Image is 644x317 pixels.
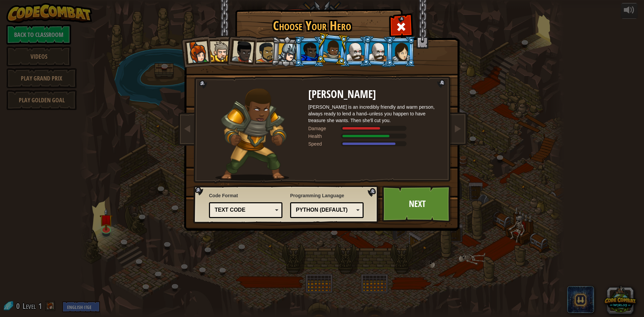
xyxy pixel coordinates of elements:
li: Hattori Hanzō [271,36,303,68]
li: Illia Shieldsmith [385,36,416,67]
div: Text code [215,206,273,214]
h2: [PERSON_NAME] [308,89,442,100]
li: Okar Stompfoot [362,35,394,68]
img: raider-pose.png [215,89,289,181]
div: Health [308,133,342,140]
li: Lady Ida Justheart [224,34,257,67]
li: Captain Anya Weston [179,35,212,68]
img: language-selector-background.png [193,186,380,224]
li: Okar Stompfoot [340,36,370,67]
li: Sir Tharin Thunderfist [203,35,233,66]
a: Next [382,186,452,222]
div: Deals 63% of listed Warrior weapon damage. [308,125,442,132]
div: Speed [308,141,342,147]
div: Gains 100% of listed Warrior armor health. [308,133,442,140]
div: Damage [308,125,342,132]
div: Moves at 14 meters per second. [308,141,442,147]
div: Python (Default) [296,206,354,214]
li: Alejandro the Duelist [248,36,279,67]
span: Programming Language [290,192,364,199]
div: [PERSON_NAME] is an incredibly friendly and warm person, always ready to lend a hand–unless you h... [308,104,442,124]
li: Arryn Stonewall [315,32,348,66]
li: Gordon the Stalwart [294,36,324,67]
h1: Choose Your Hero [236,19,387,33]
span: Code Format [209,192,282,199]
